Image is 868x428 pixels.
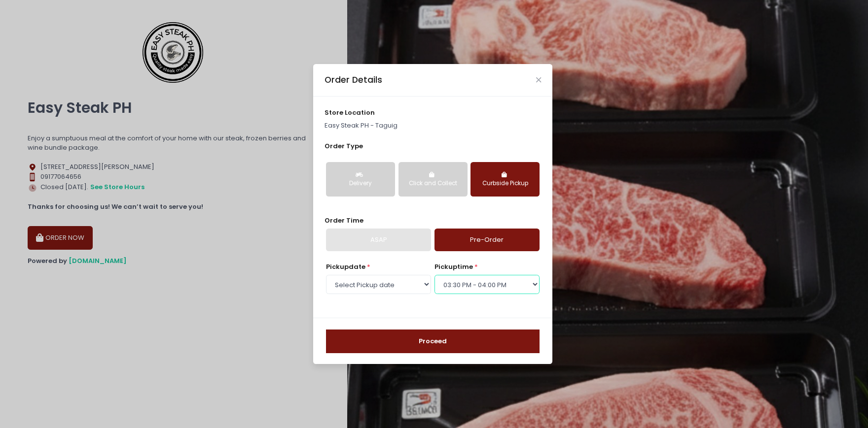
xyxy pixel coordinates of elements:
[405,179,461,188] div: Click and Collect
[326,262,365,271] span: Pickup date
[325,216,363,225] span: Order Time
[325,141,363,151] span: Order Type
[470,162,540,197] button: Curbside Pickup
[333,179,388,188] div: Delivery
[398,162,468,197] button: Click and Collect
[536,77,541,82] button: Close
[434,229,540,251] a: Pre-Order
[434,262,473,271] span: pickup time
[326,329,540,353] button: Proceed
[326,162,395,197] button: Delivery
[477,179,533,188] div: Curbside Pickup
[325,121,542,131] p: Easy Steak PH - Taguig
[325,73,382,86] div: Order Details
[325,108,375,117] span: store location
